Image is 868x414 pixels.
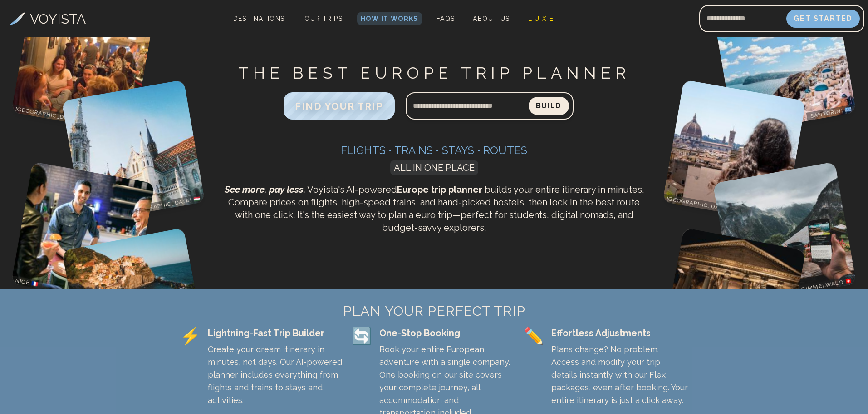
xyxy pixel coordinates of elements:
a: How It Works [357,12,422,25]
p: Voyista's AI-powered builds your entire itinerary in minutes. Compare prices on flights, high-spe... [221,183,647,234]
div: Effortless Adjustments [551,327,688,339]
h3: Flights • Trains • Stays • Routes [221,143,647,158]
img: Nice [11,161,155,305]
div: One-Stop Booking [379,327,516,339]
span: FAQs [436,15,455,22]
button: FIND YOUR TRIP [284,92,394,120]
div: Lightning-Fast Trip Builder [208,327,345,339]
input: Email address [699,8,786,30]
img: Budapest [62,80,205,223]
button: Build [529,97,569,115]
strong: Europe trip planner [397,184,482,195]
input: Search query [406,95,529,117]
a: L U X E [525,12,558,25]
span: FIND YOUR TRIP [295,100,383,112]
a: FIND YOUR TRIP [284,103,394,111]
img: Florence [662,80,806,223]
img: Voyista Logo [9,12,25,25]
a: Our Trips [301,12,346,25]
span: 🔄 [352,327,372,345]
h1: THE BEST EUROPE TRIP PLANNER [221,63,647,83]
h2: PLAN YOUR PERFECT TRIP [180,303,688,319]
h3: VOYISTA [30,9,86,29]
p: Plans change? No problem. Access and modify your trip details instantly with our Flex packages, e... [551,343,688,407]
a: VOYISTA [9,9,86,29]
button: Get Started [786,10,860,28]
span: ⚡ [180,327,201,345]
span: ✏️ [524,327,544,345]
span: Destinations [230,11,289,38]
a: About Us [469,12,513,25]
span: How It Works [361,15,418,22]
span: ALL IN ONE PLACE [390,160,478,175]
p: Create your dream itinerary in minutes, not days. Our AI-powered planner includes everything from... [208,343,345,407]
a: FAQs [433,12,459,25]
span: About Us [473,15,510,22]
img: Gimmelwald [713,161,857,305]
span: Our Trips [304,15,343,22]
span: L U X E [528,15,554,22]
span: See more, pay less. [225,184,305,195]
